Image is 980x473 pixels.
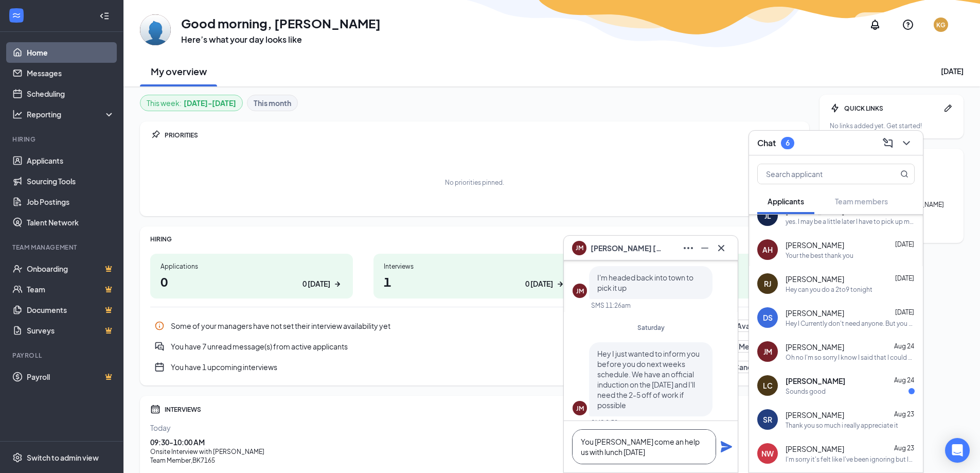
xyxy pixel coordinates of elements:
span: Team members [835,197,888,206]
span: Aug 23 [894,444,914,452]
span: [PERSON_NAME] [PERSON_NAME] [591,242,663,254]
button: Read Messages [713,340,780,353]
span: Aug 23 [894,410,914,418]
div: SMS 2:52pm [591,418,628,427]
div: Team Management [12,243,113,252]
div: SR [763,414,772,425]
div: I'm sorry it's felt like I've been ignoring but Ive been helping my gf move right now. So the sep... [786,455,915,464]
div: Payroll [12,351,113,360]
div: HIRING [150,235,799,243]
div: JL [764,211,771,221]
svg: Notifications [869,19,881,31]
div: 6 [786,138,790,147]
div: Onsite Interview with [PERSON_NAME] [150,447,799,456]
div: INTERVIEWS [165,405,799,414]
button: ComposeMessage [880,135,896,151]
div: Hey can you do a 2to9 tonight [786,285,872,294]
div: Interviews [384,262,566,271]
a: Messages [27,63,115,83]
span: Saturday [637,324,665,331]
div: No links added yet. Get started! [830,121,953,130]
a: DocumentsCrown [27,300,115,320]
span: [DATE] [895,308,914,316]
a: DoubleChatActiveYou have 7 unread message(s) from active applicantsRead MessagesPin [150,336,799,357]
div: Today [150,423,799,433]
div: DS [763,312,773,323]
div: KG [936,21,946,29]
div: 0 [DATE] [302,278,330,289]
a: SurveysCrown [27,320,115,341]
svg: Cross [715,242,727,254]
a: Home [27,42,115,63]
a: OnboardingCrown [27,258,115,279]
div: yes. I may be a little later I have to pick up my daughter but you can wait for me [786,217,915,226]
div: This week : [147,97,236,109]
div: You have 7 unread message(s) from active applicants [150,336,799,357]
svg: MagnifyingGlass [900,170,908,178]
div: RJ [764,278,771,289]
svg: Info [154,321,165,331]
svg: Plane [720,441,733,453]
div: 0 [DATE] [525,278,553,289]
div: AH [762,244,773,255]
svg: DoubleChatActive [154,341,165,352]
svg: ArrowRight [332,279,343,289]
div: Some of your managers have not set their interview availability yet [150,316,799,336]
h1: 1 [384,273,566,290]
b: [DATE] - [DATE] [184,97,236,109]
div: Open Intercom Messenger [945,438,970,463]
a: InfoSome of your managers have not set their interview availability yetSet AvailabilityPin [150,316,799,336]
span: Applicants [768,197,804,206]
span: [PERSON_NAME] [786,376,845,386]
span: [PERSON_NAME] [786,342,844,352]
button: Ellipses [680,240,697,256]
button: Review Candidates [700,361,780,373]
div: Reporting [27,109,115,119]
h1: Good morning, [PERSON_NAME] [181,14,381,32]
a: Applications00 [DATE]ArrowRight [150,254,353,299]
button: ChevronDown [898,135,915,151]
svg: ChevronDown [900,137,913,149]
svg: QuestionInfo [902,19,914,31]
a: CalendarNewYou have 1 upcoming interviewsReview CandidatesPin [150,357,799,377]
a: Sourcing Tools [27,171,115,191]
div: PRIORITIES [165,131,799,139]
a: TeamCrown [27,279,115,300]
a: Applicants [27,150,115,171]
h2: My overview [151,65,207,78]
svg: ComposeMessage [882,137,894,149]
div: SMS 11:26am [591,301,631,310]
div: Sounds good [786,387,826,396]
button: Minimize [697,240,713,256]
a: Job Postings [27,191,115,212]
span: [PERSON_NAME] [786,410,844,420]
div: 09:30 - 10:00 AM [150,437,799,447]
div: Applications [161,262,343,271]
div: Some of your managers have not set their interview availability yet [171,321,710,331]
a: PayrollCrown [27,366,115,387]
div: You have 1 upcoming interviews [150,357,799,377]
div: QUICK LINKS [844,104,939,113]
svg: Pin [150,130,161,140]
div: No priorities pinned. [445,178,504,187]
div: Thank you so much i really appreciate it [786,421,898,430]
button: Cross [713,240,729,256]
svg: Pen [943,103,953,113]
div: Oh no I'm so sorry I know I said that I could anytime but [DATE] I actually can't we had an emerg... [786,353,915,362]
div: LC [763,380,773,391]
svg: Analysis [12,109,23,119]
div: Your the best thank you [786,251,853,260]
div: Switch to admin view [27,452,99,463]
textarea: You [PERSON_NAME] come an help us with lunch [DATE] [572,429,716,464]
span: I'm headed back into town to pick it up [597,273,693,292]
div: You have 1 upcoming interviews [171,362,694,372]
input: Search applicant [758,164,880,184]
span: [PERSON_NAME] [786,444,844,454]
h3: Here’s what your day looks like [181,34,381,45]
div: You have 7 unread message(s) from active applicants [171,341,707,352]
span: Hey I just wanted to inform you before you do next weeks schedule. We have an official induction ... [597,349,700,410]
svg: WorkstreamLogo [11,10,22,21]
a: Interviews10 [DATE]ArrowRight [373,254,576,299]
svg: Ellipses [682,242,694,254]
